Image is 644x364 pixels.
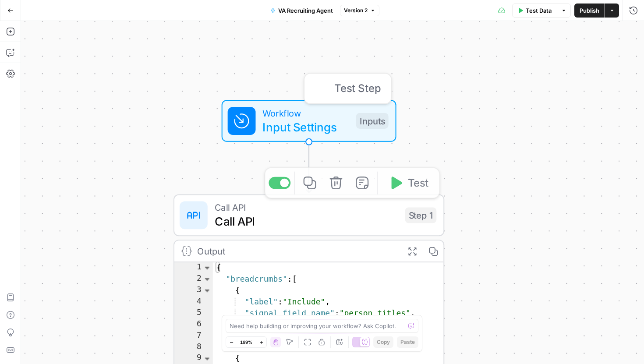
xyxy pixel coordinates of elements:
[306,142,311,193] g: Edge from start to step_1
[340,5,379,16] button: Version 2
[174,274,213,285] div: 2
[215,212,398,230] span: Call API
[356,113,389,129] div: Inputs
[174,297,213,308] div: 4
[526,6,552,15] span: Test Data
[262,118,349,136] span: Input Settings
[240,339,252,346] span: 199%
[174,308,213,319] div: 5
[262,106,349,120] span: Workflow
[174,285,213,297] div: 3
[400,338,415,346] span: Paste
[373,336,393,348] button: Copy
[405,207,437,223] div: Step 1
[202,285,212,297] span: Toggle code folding, rows 3 through 8
[580,6,599,15] span: Publish
[215,200,398,214] span: Call API
[574,4,605,18] button: Publish
[174,319,213,331] div: 6
[202,262,212,274] span: Toggle code folding, rows 1 through 37
[397,336,418,348] button: Paste
[377,338,390,346] span: Copy
[278,6,333,15] span: VA Recruiting Agent
[174,331,213,342] div: 7
[512,4,557,18] button: Test Data
[202,274,212,285] span: Toggle code folding, rows 2 through 21
[174,262,213,274] div: 1
[344,7,368,14] span: Version 2
[265,4,338,18] button: VA Recruiting Agent
[174,342,213,353] div: 8
[173,100,444,142] div: WorkflowInput SettingsInputsTest Step
[197,244,396,258] div: Output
